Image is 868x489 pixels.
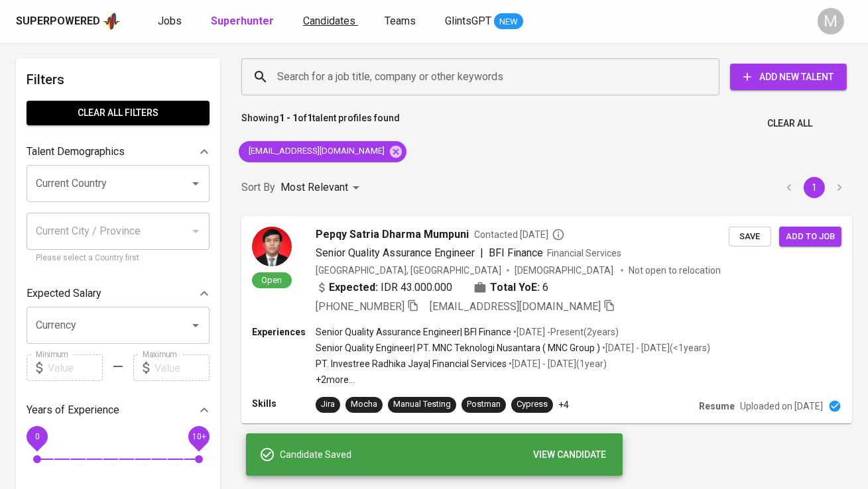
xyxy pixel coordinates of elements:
[27,280,210,307] div: Expected Salary
[489,246,543,259] span: BFI Finance
[445,15,491,27] span: GlintsGPT
[547,248,621,258] span: Financial Services
[445,13,523,30] a: GlintsGPT NEW
[762,111,818,136] button: Clear All
[474,228,565,241] span: Contacted [DATE]
[241,111,400,136] p: Showing of talent profiles found
[534,447,607,463] span: VIEW CANDIDATE
[735,229,765,244] span: Save
[730,64,847,90] button: Add New Talent
[740,400,823,413] p: Uploaded on [DATE]
[252,325,316,339] p: Experiences
[804,177,825,198] button: page 1
[257,274,288,286] span: Open
[729,227,771,247] button: Save
[34,432,39,441] span: 0
[192,432,206,441] span: 10+
[186,174,205,193] button: Open
[27,138,210,165] div: Talent Demographics
[280,176,364,200] div: Most Relevant
[480,245,483,261] span: |
[158,13,184,30] a: Jobs
[629,264,721,277] p: Not open to relocation
[316,373,710,386] p: +2 more ...
[303,15,355,27] span: Candidates
[552,228,565,241] svg: By Batam recruiter
[252,397,316,410] p: Skills
[27,286,101,301] p: Expected Salary
[430,300,601,313] span: [EMAIL_ADDRESS][DOMAIN_NAME]
[158,15,182,27] span: Jobs
[280,180,348,195] p: Most Relevant
[316,227,469,243] span: Pepqy Satria Dharma Mumpuni
[211,13,277,30] a: Superhunter
[393,398,451,411] div: Manual Testing
[767,115,812,132] span: Clear All
[27,402,119,418] p: Years of Experience
[699,400,735,413] p: Resume
[385,15,416,27] span: Teams
[241,439,317,461] nav: pagination navigation
[316,325,511,339] p: Senior Quality Assurance Engineer | BFI Finance
[27,397,210,423] div: Years of Experience
[741,69,836,85] span: Add New Talent
[241,216,852,423] a: OpenPepqy Satria Dharma MumpuniContacted [DATE]Senior Quality Assurance Engineer|BFI FinanceFinan...
[307,113,312,123] b: 1
[511,325,619,339] p: • [DATE] - Present ( 2 years )
[103,11,121,31] img: app logo
[542,280,548,296] span: 6
[16,14,100,29] div: Superpowered
[252,227,292,266] img: cd1fb6e9257718c2343920ad870a4676.jpg
[241,180,275,195] p: Sort By
[316,264,501,277] div: [GEOGRAPHIC_DATA], [GEOGRAPHIC_DATA]
[321,398,335,411] div: Jira
[776,177,852,198] nav: pagination navigation
[16,11,121,31] a: Superpoweredapp logo
[36,252,200,265] p: Please select a Country first
[818,8,844,34] div: M
[507,357,607,370] p: • [DATE] - [DATE] ( 1 year )
[517,398,548,411] div: Cypress
[316,280,452,296] div: IDR 43.000.000
[27,101,210,125] button: Clear All filters
[186,316,205,335] button: Open
[351,398,377,411] div: Mocha
[303,13,358,30] a: Candidates
[316,246,475,259] span: Senior Quality Assurance Engineer
[316,300,404,313] span: [PHONE_NUMBER]
[48,354,103,381] input: Value
[600,341,710,354] p: • [DATE] - [DATE] ( <1 years )
[329,280,378,296] b: Expected:
[490,280,540,296] b: Total YoE:
[467,398,501,411] div: Postman
[211,15,274,27] b: Superhunter
[239,141,406,162] div: [EMAIL_ADDRESS][DOMAIN_NAME]
[27,144,125,160] p: Talent Demographics
[239,145,393,158] span: [EMAIL_ADDRESS][DOMAIN_NAME]
[280,443,612,467] div: Candidate Saved
[316,341,600,354] p: Senior Quality Engineer | PT. MNC Teknologi Nusantara ( MNC Group )
[558,398,569,411] p: +4
[279,113,298,123] b: 1 - 1
[494,15,523,28] span: NEW
[27,69,210,90] h6: Filters
[316,357,507,370] p: PT. Investree Radhika Jaya | Financial Services
[155,354,210,381] input: Value
[385,13,418,30] a: Teams
[37,105,199,121] span: Clear All filters
[515,264,615,277] span: [DEMOGRAPHIC_DATA]
[779,227,841,247] button: Add to job
[786,229,835,244] span: Add to job
[528,443,612,467] button: VIEW CANDIDATE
